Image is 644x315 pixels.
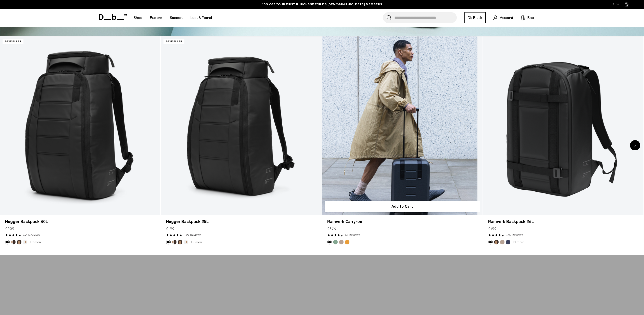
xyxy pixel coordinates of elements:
[166,240,171,244] button: Black Out
[5,240,10,244] button: Black Out
[464,12,486,23] a: Db Black
[500,15,513,20] span: Account
[527,15,534,20] span: Bag
[150,9,162,27] a: Explore
[191,9,212,27] a: Lost & Found
[322,36,483,215] a: Ramverk Carry-on
[488,219,638,225] a: Ramverk Backpack 26L
[130,9,216,27] nav: Main Navigation
[488,240,493,244] button: Black Out
[166,219,316,225] a: Hugger Backpack 25L
[493,15,513,21] a: Account
[30,240,42,244] a: +9 more
[339,240,344,244] button: Fogbow Beige
[262,2,382,7] a: 10% OFF YOUR FIRST PURCHASE FOR DB [DEMOGRAPHIC_DATA] MEMBERS
[184,240,188,244] button: Oatmilk
[333,240,338,244] button: Green Ray
[325,201,480,212] button: Add to Cart
[191,240,203,244] a: +9 more
[184,233,201,237] a: 549 reviews
[494,240,499,244] button: Espresso
[5,226,14,231] span: €209
[170,9,183,27] a: Support
[345,240,349,244] button: Parhelion Orange
[322,36,483,255] div: 3 / 20
[327,219,477,225] a: Ramverk Carry-on
[630,140,640,150] div: Next slide
[488,226,497,231] span: €199
[161,36,322,255] div: 2 / 20
[5,219,155,225] a: Hugger Backpack 30L
[483,36,644,255] div: 4 / 20
[327,226,336,231] span: €374
[513,240,524,244] a: +1 more
[172,240,176,244] button: Cappuccino
[506,240,510,244] button: Blue Hour
[483,36,643,215] a: Ramverk Backpack 26L
[345,233,360,237] a: 47 reviews
[166,226,174,231] span: €199
[17,240,21,244] button: Espresso
[500,240,504,244] button: Fogbow Beige
[134,9,142,27] a: Shop
[521,15,534,21] button: Bag
[23,233,40,237] a: 741 reviews
[327,240,332,244] button: Black Out
[3,39,23,44] p: Bestseller
[506,233,523,237] a: 235 reviews
[178,240,182,244] button: Espresso
[161,36,321,215] a: Hugger Backpack 25L
[163,39,184,44] p: Bestseller
[23,240,27,244] button: Oatmilk
[11,240,16,244] button: Cappuccino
